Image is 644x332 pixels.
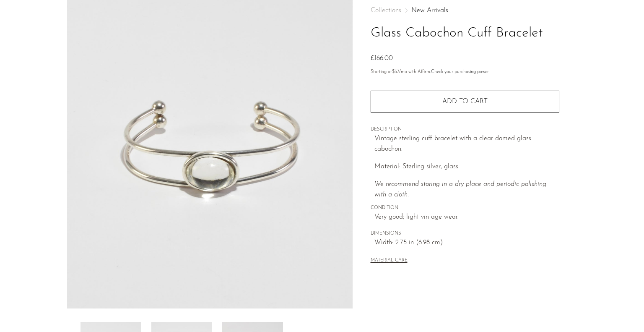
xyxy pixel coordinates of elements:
[374,212,559,223] span: Very good; light vintage wear.
[371,23,559,44] h1: Glass Cabochon Cuff Bracelet
[392,70,399,74] span: $57
[371,68,559,76] p: Starting at /mo with Affirm.
[371,7,401,14] span: Collections
[411,7,448,14] a: New Arrivals
[371,126,559,133] span: DESCRIPTION
[371,91,559,112] button: Add to cart
[374,181,546,199] i: We recommend storing in a dry place and periodic polishing with a cloth.
[371,230,559,238] span: DIMENSIONS
[371,7,559,14] nav: Breadcrumbs
[374,133,559,155] p: Vintage sterling cuff bracelet with a clear domed glass cabochon.
[371,55,393,62] span: £166.00
[374,162,559,173] p: Material: Sterling silver, glass.
[371,258,408,264] button: MATERIAL CARE
[442,98,488,105] span: Add to cart
[374,238,559,248] span: Width: 2.75 in (6.98 cm)
[431,70,489,74] a: Check your purchasing power - Learn more about Affirm Financing (opens in modal)
[371,204,559,212] span: CONDITION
